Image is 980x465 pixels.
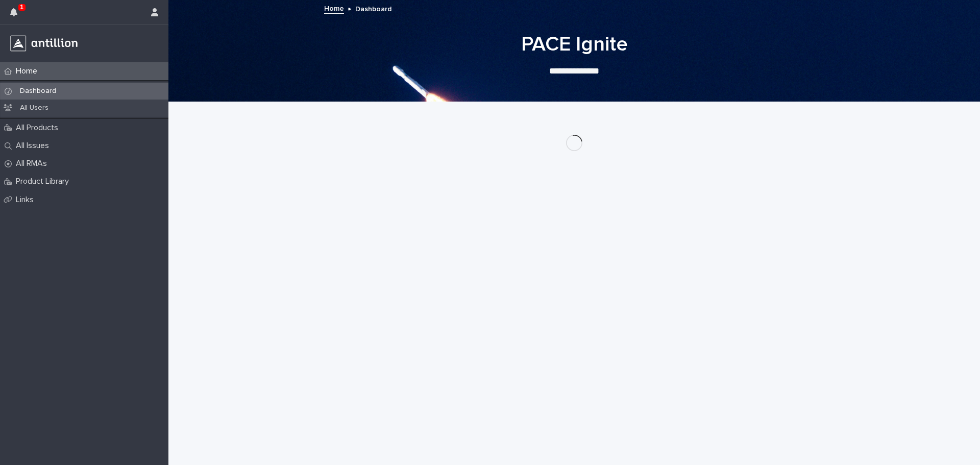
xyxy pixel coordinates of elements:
div: 1 [10,6,23,25]
a: Home [324,2,344,14]
p: All Issues [12,141,57,151]
p: 1 [20,4,23,11]
p: Links [12,195,42,205]
p: Home [12,66,45,76]
img: r3a3Z93SSpeN6cOOTyqw [8,33,80,54]
p: All Products [12,123,66,133]
p: All Users [12,104,57,112]
h1: PACE Ignite [324,32,824,57]
p: Product Library [12,177,77,186]
p: Dashboard [12,87,64,95]
p: Dashboard [355,3,391,14]
p: All RMAs [12,159,55,168]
